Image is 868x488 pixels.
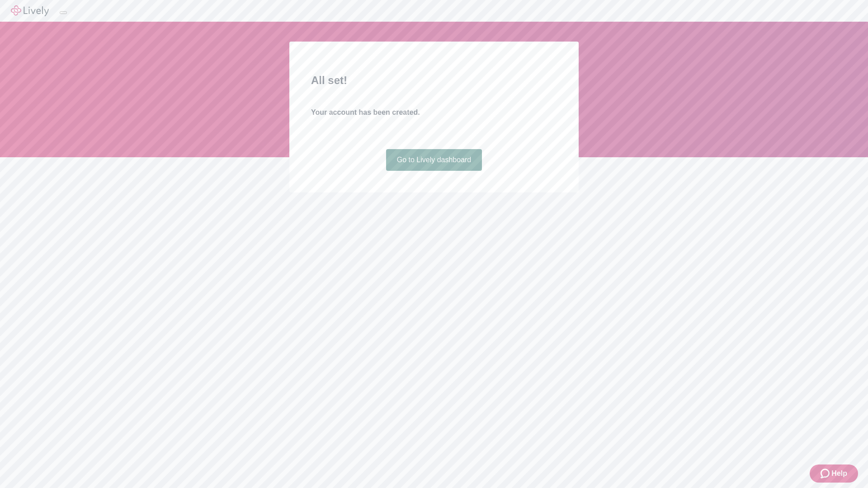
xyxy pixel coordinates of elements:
[821,468,831,479] svg: Zendesk support icon
[311,107,557,118] h4: Your account has been created.
[311,72,557,89] h2: All set!
[386,149,482,171] a: Go to Lively dashboard
[831,468,847,479] span: Help
[11,5,49,16] img: Lively
[60,11,67,14] button: Log out
[810,465,858,483] button: Zendesk support iconHelp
